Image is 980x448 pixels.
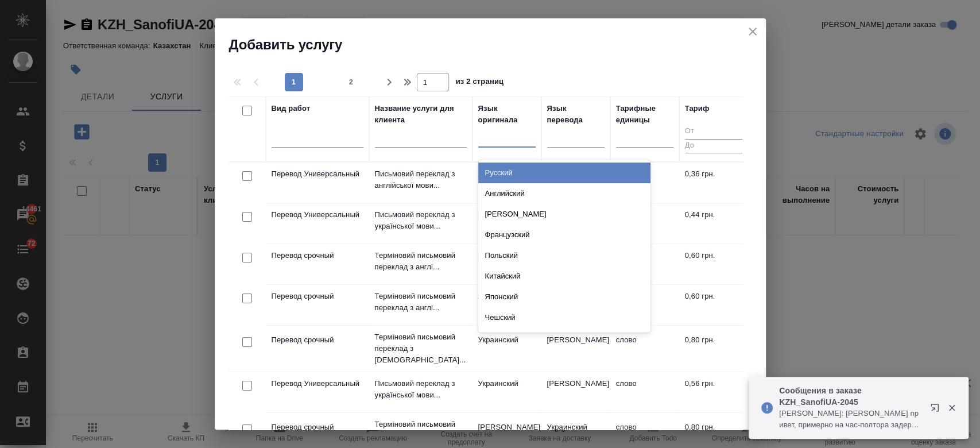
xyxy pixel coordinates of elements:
[679,372,748,412] td: 0,56 грн.
[541,329,610,369] td: [PERSON_NAME]
[685,125,742,139] input: От
[472,203,541,244] td: Украинский
[472,285,541,325] td: Английский
[272,291,363,302] p: Перевод срочный
[923,396,951,424] button: Открыть в новой вкладке
[541,372,610,412] td: [PERSON_NAME]
[685,139,742,153] input: До
[616,103,673,126] div: Тарифные единицы
[456,75,504,91] span: из 2 страниц
[478,287,650,307] div: Японский
[478,183,650,204] div: Английский
[940,403,963,413] button: Закрыть
[375,103,467,126] div: Название услуги для клиента
[472,163,541,203] td: Английский
[478,307,650,328] div: Чешский
[679,203,748,244] td: 0,44 грн.
[779,408,923,431] p: [PERSON_NAME]: [PERSON_NAME] привет, примерно на час-полтора задержим разверстку
[272,250,363,261] p: Перевод срочный
[679,285,748,325] td: 0,60 грн.
[679,163,748,203] td: 0,36 грн.
[272,378,363,389] p: Перевод Универсальный
[779,385,923,408] p: Сообщения в заказе KZH_SanofiUA-2045
[478,328,650,349] div: Сербский
[472,244,541,284] td: Украинский
[272,168,363,180] p: Перевод Универсальный
[610,372,679,412] td: слово
[610,329,679,369] td: слово
[478,204,650,225] div: [PERSON_NAME]
[272,422,363,433] p: Перевод срочный
[685,103,710,114] div: Тариф
[375,168,467,191] p: Письмовий переклад з англійської мови...
[229,36,766,54] h2: Добавить услугу
[272,209,363,221] p: Перевод Универсальный
[679,244,748,284] td: 0,60 грн.
[744,23,761,40] button: close
[478,103,536,126] div: Язык оригинала
[478,163,650,183] div: Русский
[375,291,467,314] p: Терміновий письмовий переклад з англі...
[547,103,605,126] div: Язык перевода
[375,250,467,273] p: Терміновий письмовий переклад з англі...
[679,329,748,369] td: 0,80 грн.
[272,103,311,114] div: Вид работ
[272,334,363,346] p: Перевод срочный
[478,266,650,287] div: Китайский
[342,73,361,91] button: 2
[375,209,467,232] p: Письмовий переклад з української мови...
[478,245,650,266] div: Польский
[472,372,541,412] td: Украинский
[375,331,467,366] p: Терміновий письмовий переклад з [DEMOGRAPHIC_DATA]...
[375,378,467,401] p: Письмовий переклад з української мови...
[472,329,541,369] td: Украинский
[342,76,361,88] span: 2
[478,225,650,245] div: Французский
